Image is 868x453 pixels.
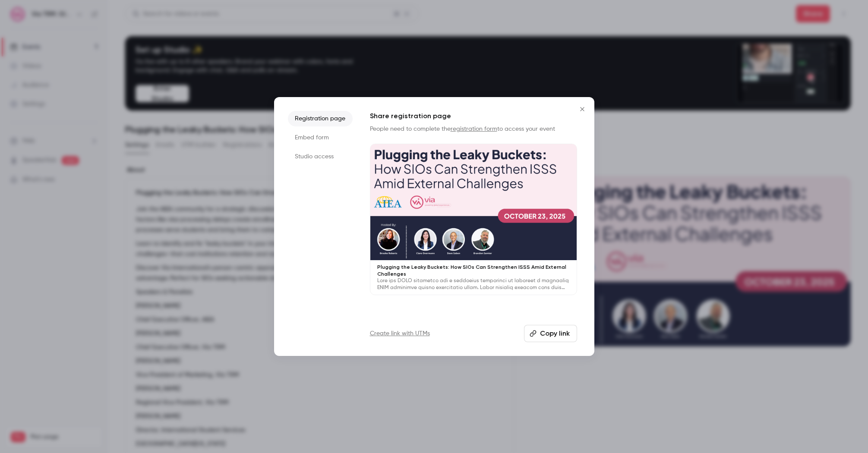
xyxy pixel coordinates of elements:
[377,264,570,277] p: Plugging the Leaky Buckets: How SIOs Can Strengthen ISSS Amid External Challenges
[451,126,497,132] a: registration form
[288,149,353,164] li: Studio access
[370,111,577,121] h1: Share registration page
[370,125,577,133] p: People need to complete the to access your event
[524,325,577,342] button: Copy link
[574,101,591,118] button: Close
[377,277,570,291] p: Lore ips DOLO sitametco adi e seddoeius temporinci ut laboreet d magnaaliq ENIM adminimve quisno ...
[370,144,577,295] a: Plugging the Leaky Buckets: How SIOs Can Strengthen ISSS Amid External ChallengesLore ips DOLO si...
[288,111,353,126] li: Registration page
[370,329,430,338] a: Create link with UTMs
[288,130,353,145] li: Embed form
